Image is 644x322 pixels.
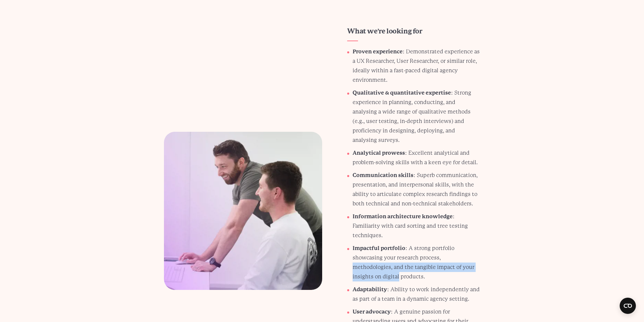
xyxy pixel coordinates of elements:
[353,48,403,55] strong: Proven experience
[353,286,387,293] strong: Adaptability
[353,212,480,240] p: : Familiarity with card sorting and tree testing techniques.
[353,47,480,85] p: : Demonstrated experience as a UX Researcher, User Researcher, or similar role, ideally within a ...
[353,285,480,304] p: : Ability to work independently and as part of a team in a dynamic agency setting.
[353,213,453,220] strong: Information architecture knowledge
[347,27,422,36] h3: What we're looking for
[353,88,480,145] p: : Strong experience in planning, conducting, and analysing a wide range of qualitative methods (e...
[353,150,405,156] strong: Analytical prowess
[620,298,636,314] button: Open CMP widget
[353,308,391,315] strong: User advocacy
[353,148,480,167] p: : Excellent analytical and problem-solving skills with a keen eye for detail.
[353,90,451,96] strong: Qualitative & quantitative expertise
[353,245,405,251] strong: Impactful portfolio
[353,172,413,178] strong: Communication skills
[164,132,322,290] img: What we're looking for
[353,244,480,281] p: : A strong portfolio showcasing your research process, methodologies, and the tangible impact of ...
[353,171,480,208] p: : Superb communication, presentation, and interpersonal skills, with the ability to articulate co...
